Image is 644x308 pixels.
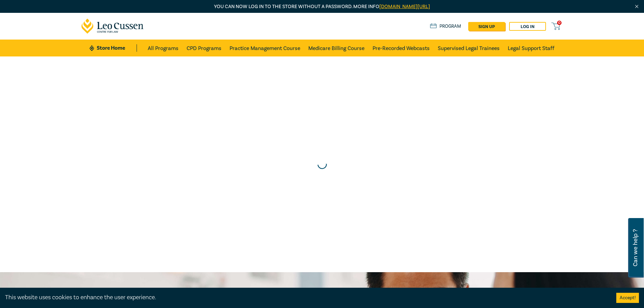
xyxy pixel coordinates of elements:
[230,40,300,56] a: Practice Management Course
[508,40,554,56] a: Legal Support Staff
[616,293,639,303] button: Accept cookies
[430,23,461,30] a: Program
[438,40,500,56] a: Supervised Legal Trainees
[81,3,563,10] p: You can now log in to the store without a password. More info
[308,40,364,56] a: Medicare Billing Course
[5,293,606,302] div: This website uses cookies to enhance the user experience.
[557,21,562,25] span: 0
[379,3,430,10] a: [DOMAIN_NAME][URL]
[632,222,639,274] span: Can we help ?
[634,4,640,9] img: Close
[90,44,137,52] a: Store Home
[148,40,178,56] a: All Programs
[187,40,221,56] a: CPD Programs
[509,22,546,31] a: Log in
[468,22,505,31] a: sign up
[373,40,430,56] a: Pre-Recorded Webcasts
